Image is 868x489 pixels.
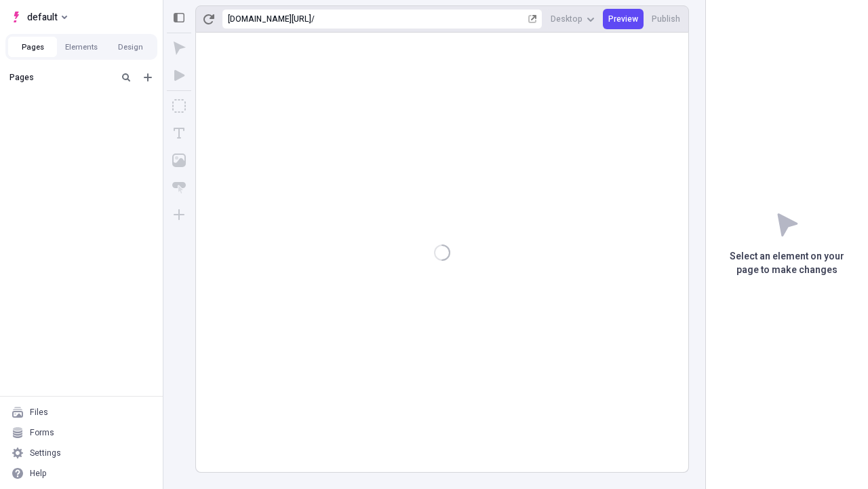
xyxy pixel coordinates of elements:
button: Publish [646,9,686,29]
div: Files [30,407,48,418]
button: Image [167,148,191,173]
button: Preview [603,9,644,29]
button: Elements [57,37,106,57]
div: [URL][DOMAIN_NAME] [228,14,311,24]
div: Settings [30,448,61,458]
button: Design [106,37,155,57]
span: default [27,9,58,25]
button: Text [167,121,191,145]
button: Select site [5,7,73,27]
div: Help [30,468,47,479]
div: / [311,14,315,24]
p: Select an element on your page to make changes [706,250,868,277]
span: Preview [608,14,638,24]
div: Pages [9,72,113,83]
button: Box [167,94,191,118]
div: Forms [30,427,54,438]
button: Add new [140,69,156,86]
span: Desktop [551,14,583,24]
span: Publish [652,14,680,24]
button: Button [167,175,191,200]
button: Pages [8,37,57,57]
button: Desktop [545,9,600,29]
